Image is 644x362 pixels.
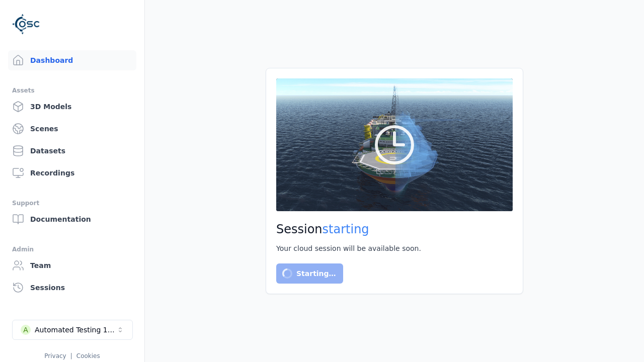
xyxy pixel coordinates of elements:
[8,50,136,70] a: Dashboard
[76,352,100,359] a: Cookies
[12,10,40,38] img: Logo
[44,352,66,359] a: Privacy
[276,221,513,237] h2: Session
[8,163,136,183] a: Recordings
[323,222,369,236] span: starting
[8,255,136,276] a: Team
[8,141,136,161] a: Datasets
[12,197,132,209] div: Support
[8,119,136,139] a: Scenes
[276,243,513,253] div: Your cloud session will be available soon.
[21,325,31,335] div: A
[276,263,343,284] button: Starting…
[35,325,116,335] div: Automated Testing 1 - Playwright
[12,320,133,340] button: Select a workspace
[8,97,136,117] a: 3D Models
[70,352,72,359] span: |
[12,243,132,255] div: Admin
[12,84,132,97] div: Assets
[8,278,136,298] a: Sessions
[8,209,136,229] a: Documentation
